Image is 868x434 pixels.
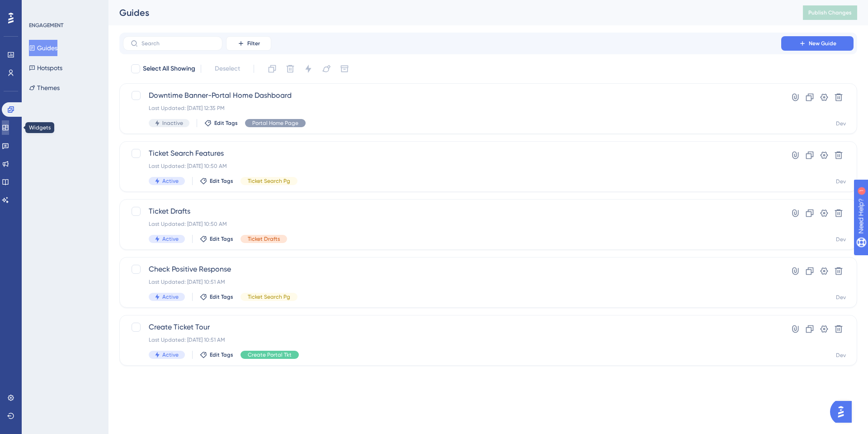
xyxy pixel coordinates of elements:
[210,235,233,243] span: Edit Tags
[247,40,260,47] span: Filter
[200,351,233,358] button: Edit Tags
[29,40,57,56] button: Guides
[162,351,179,358] span: Active
[215,63,240,74] span: Deselect
[210,177,233,185] span: Edit Tags
[29,80,60,96] button: Themes
[142,40,215,47] input: Search
[162,293,179,300] span: Active
[248,235,280,243] span: Ticket Drafts
[149,162,755,170] div: Last Updated: [DATE] 10:50 AM
[781,36,854,51] button: New Guide
[204,119,238,127] button: Edit Tags
[162,119,183,127] span: Inactive
[119,6,780,19] div: Guides
[200,177,233,185] button: Edit Tags
[149,322,755,333] span: Create Ticket Tour
[809,40,836,47] span: New Guide
[252,119,298,127] span: Portal Home Page
[200,235,233,243] button: Edit Tags
[836,120,846,127] div: Dev
[803,5,857,20] button: Publish Changes
[29,60,62,76] button: Hotspots
[836,294,846,301] div: Dev
[836,178,846,185] div: Dev
[149,220,755,228] div: Last Updated: [DATE] 10:50 AM
[226,36,271,51] button: Filter
[248,177,290,185] span: Ticket Search Pg
[248,293,290,300] span: Ticket Search Pg
[143,63,195,74] span: Select All Showing
[149,264,755,275] span: Check Positive Response
[207,61,248,77] button: Deselect
[149,336,755,343] div: Last Updated: [DATE] 10:51 AM
[149,105,755,112] div: Last Updated: [DATE] 12:35 PM
[214,119,238,127] span: Edit Tags
[210,351,233,358] span: Edit Tags
[149,278,755,286] div: Last Updated: [DATE] 10:51 AM
[162,235,179,243] span: Active
[248,351,292,358] span: Create Portal Tkt
[63,5,66,12] div: 1
[836,352,846,359] div: Dev
[836,236,846,243] div: Dev
[149,148,755,159] span: Ticket Search Features
[149,206,755,217] span: Ticket Drafts
[830,398,857,425] iframe: UserGuiding AI Assistant Launcher
[200,293,233,300] button: Edit Tags
[808,9,852,16] span: Publish Changes
[210,293,233,300] span: Edit Tags
[29,22,63,29] div: ENGAGEMENT
[21,2,57,13] span: Need Help?
[162,177,179,185] span: Active
[149,90,755,101] span: Downtime Banner-Portal Home Dashboard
